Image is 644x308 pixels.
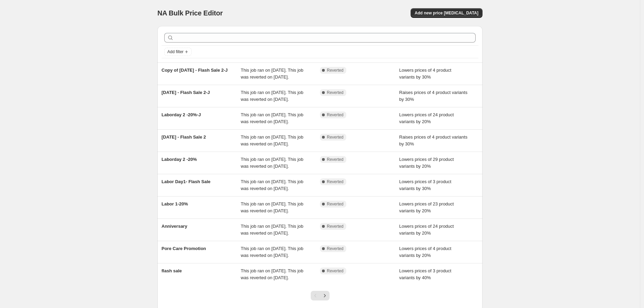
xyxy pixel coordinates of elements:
[167,49,183,55] span: Add filter
[327,134,344,140] span: Reverted
[327,268,344,274] span: Reverted
[399,224,454,236] span: Lowers prices of 24 product variants by 20%
[241,112,304,124] span: This job ran on [DATE]. This job was reverted on [DATE].
[162,246,206,251] span: Pore Care Promotion
[327,246,344,251] span: Reverted
[162,112,201,117] span: Laborday 2 -20%-J
[320,291,330,300] button: Next
[241,268,304,280] span: This job ran on [DATE]. This job was reverted on [DATE].
[327,224,344,229] span: Reverted
[162,224,187,229] span: Anniversary
[241,68,304,80] span: This job ran on [DATE]. This job was reverted on [DATE].
[327,179,344,185] span: Reverted
[164,48,192,56] button: Add filter
[399,112,454,124] span: Lowers prices of 24 product variants by 20%
[241,157,304,169] span: This job ran on [DATE]. This job was reverted on [DATE].
[399,157,454,169] span: Lowers prices of 29 product variants by 20%
[399,68,451,80] span: Lowers prices of 4 product variants by 30%
[399,268,451,280] span: Lowers prices of 3 product variants by 40%
[162,134,206,140] span: [DATE] - Flash Sale 2
[411,8,482,18] button: Add new price [MEDICAL_DATA]
[399,246,451,258] span: Lowers prices of 4 product variants by 20%
[327,157,344,162] span: Reverted
[399,134,467,146] span: Raises prices of 4 product variants by 30%
[241,179,304,191] span: This job ran on [DATE]. This job was reverted on [DATE].
[157,9,223,17] span: NA Bulk Price Editor
[162,201,188,206] span: Labor 1-20%
[399,90,467,102] span: Raises prices of 4 product variants by 30%
[241,134,304,146] span: This job ran on [DATE]. This job was reverted on [DATE].
[162,179,210,184] span: Labor Day1- Flash Sale
[327,201,344,207] span: Reverted
[241,201,304,213] span: This job ran on [DATE]. This job was reverted on [DATE].
[241,224,304,236] span: This job ran on [DATE]. This job was reverted on [DATE].
[399,179,451,191] span: Lowers prices of 3 product variants by 30%
[162,90,210,95] span: [DATE] - Flash Sale 2-J
[327,112,344,118] span: Reverted
[311,291,330,300] nav: Pagination
[399,201,454,213] span: Lowers prices of 23 product variants by 20%
[162,268,182,273] span: flash sale
[241,90,304,102] span: This job ran on [DATE]. This job was reverted on [DATE].
[162,68,228,73] span: Copy of [DATE] - Flash Sale 2-J
[327,68,344,73] span: Reverted
[415,10,478,16] span: Add new price [MEDICAL_DATA]
[162,157,197,162] span: Laborday 2 -20%
[327,90,344,95] span: Reverted
[241,246,304,258] span: This job ran on [DATE]. This job was reverted on [DATE].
